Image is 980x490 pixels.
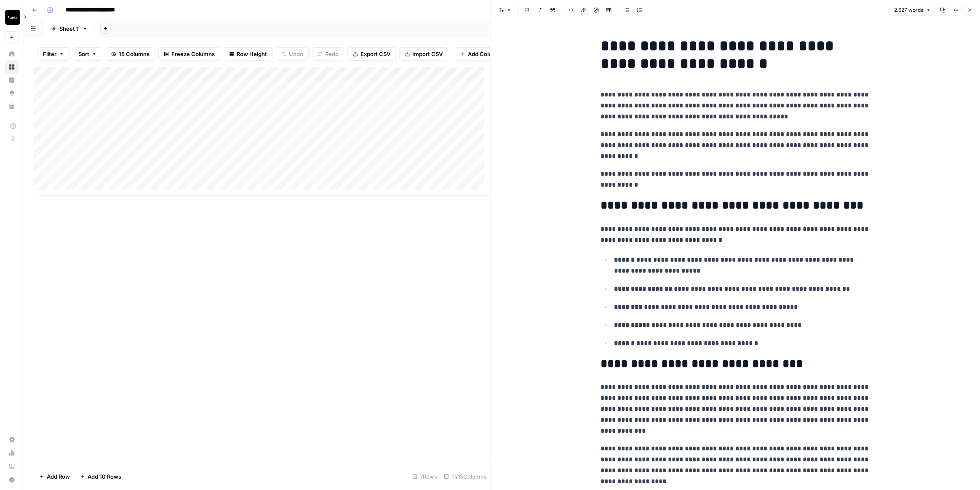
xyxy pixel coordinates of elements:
img: Vanta Logo [5,10,20,25]
a: Settings [5,433,19,446]
button: Import CSV [399,47,448,61]
button: Add Column [455,47,506,61]
a: Learning Hub [5,460,19,473]
span: Freeze Columns [171,50,215,58]
span: Sort [78,50,89,58]
a: Home [5,47,19,61]
button: Export CSV [347,47,396,61]
button: Undo [276,47,309,61]
button: Redo [312,47,344,61]
button: Sort [73,47,102,61]
div: 7 Rows [409,470,441,483]
span: Export CSV [360,50,390,58]
div: Sheet 1 [59,24,79,33]
span: Undo [289,50,303,58]
span: Redo [325,50,339,58]
button: Freeze Columns [158,47,220,61]
span: Add Row [47,472,70,481]
button: Row Height [224,47,272,61]
span: 2.627 words [894,6,923,14]
a: Usage [5,446,19,460]
button: Filter [37,47,69,61]
span: 15 Columns [119,50,150,58]
a: Sheet 1 [43,20,95,37]
button: Workspace: Vanta [5,7,19,28]
button: 15 Columns [106,47,155,61]
a: Opportunities [5,86,19,100]
div: 11/15 Columns [441,470,490,483]
a: Your Data [5,99,19,113]
span: Row Height [237,50,267,58]
a: Browse [5,60,19,74]
span: Filter [43,50,56,58]
button: Add 10 Rows [75,470,126,483]
button: Add Row [34,470,75,483]
button: 2.627 words [890,5,935,16]
span: Import CSV [412,50,443,58]
span: Add Column [468,50,500,58]
a: Insights [5,73,19,87]
span: Add 10 Rows [88,472,121,481]
button: Help + Support [5,473,19,487]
